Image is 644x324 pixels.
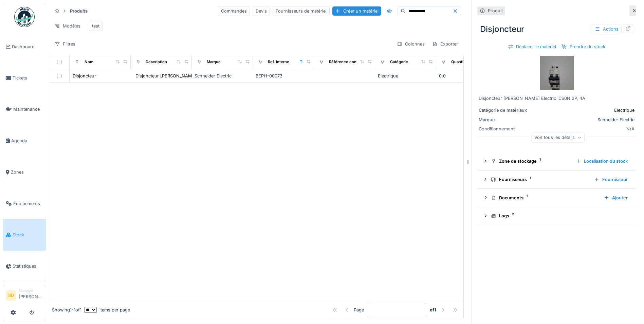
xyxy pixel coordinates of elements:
div: Disjoncteur [PERSON_NAME] Electric iC60N 2P, 4A [135,73,242,79]
div: Modèles [52,21,84,31]
div: Catégorie de matériaux [479,107,530,113]
div: Zone de stockage [491,158,570,164]
strong: of 1 [430,307,436,313]
a: Agenda [3,125,46,156]
a: Stock [3,219,46,250]
div: Showing 1 - 1 of 1 [52,307,81,313]
summary: Zone de stockage1Localisation du stock [480,155,633,167]
div: Logs [491,213,628,219]
div: BEPH-00073 [256,73,311,79]
div: Actions [592,24,622,34]
a: SD Manager[PERSON_NAME] [6,288,43,304]
img: Disjoncteur [540,56,574,90]
div: Documents [491,195,599,201]
div: Créer un matériel [332,6,381,16]
a: Dashboard [3,31,46,62]
summary: Documents1Ajouter [480,192,633,204]
div: Marque [479,116,530,123]
div: Description [146,59,167,65]
div: Disjoncteur [73,73,96,79]
div: Disjoncteur [PERSON_NAME] Electric iC60N 2P, 4A [479,95,634,102]
div: Déplacer le matériel [505,42,559,51]
div: Voir tous les détails [531,132,585,142]
div: Disjoncteur [477,20,636,38]
div: Colonnes [394,39,428,49]
div: Exporter [429,39,461,49]
div: Ajouter [601,193,630,202]
span: Stock [13,232,43,238]
span: Tickets [13,75,43,81]
div: Référence constructeur [329,59,373,65]
div: Filtres [52,39,78,49]
summary: Logs2 [480,210,633,222]
span: Dashboard [12,43,43,50]
div: N/A [532,126,634,132]
div: items per page [84,307,130,313]
span: Zones [11,169,43,175]
div: Conditionnement [479,126,530,132]
span: Statistiques [13,263,43,269]
div: Manager [19,288,43,293]
div: Schneider Electric [532,116,634,123]
a: Maintenance [3,94,46,125]
div: Devis [253,6,270,16]
div: Schneider Electric [195,73,250,79]
div: test [92,23,99,29]
div: Fournisseurs [491,176,589,183]
a: Équipements [3,188,46,219]
summary: Fournisseurs1Fournisseur [480,173,633,186]
div: Localisation du stock [573,157,630,166]
div: Electrique [532,107,634,113]
div: 0.0 [439,73,495,79]
a: Tickets [3,62,46,93]
div: Prendre du stock [559,42,608,51]
div: Commandes [218,6,250,16]
div: Catégorie [390,59,408,65]
div: Page [354,307,364,313]
a: Zones [3,157,46,188]
span: Maintenance [13,106,43,112]
div: Ref. interne [268,59,289,65]
div: Fournisseurs de matériel [273,6,330,16]
strong: Produits [67,8,90,14]
div: Produit [488,7,503,14]
div: Marque [207,59,221,65]
a: Statistiques [3,251,46,282]
li: SD [6,290,16,301]
span: Agenda [11,138,43,144]
div: Fournisseur [591,175,630,184]
div: Electrique [378,73,434,79]
div: Nom [85,59,93,65]
span: Équipements [13,200,43,207]
li: [PERSON_NAME] [19,288,43,303]
div: Quantité [451,59,467,65]
img: Badge_color-CXgf-gQk.svg [14,7,35,27]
